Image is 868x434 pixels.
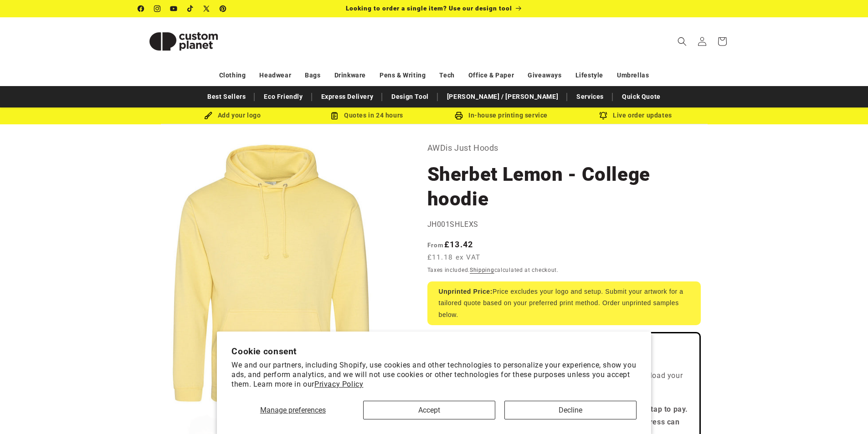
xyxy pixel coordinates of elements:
[599,112,607,120] img: Order updates
[334,67,366,83] a: Drinkware
[260,406,326,414] span: Manage preferences
[203,89,250,105] a: Best Sellers
[427,220,479,229] span: JH001SHLEXS
[387,89,433,105] a: Design Tool
[363,401,495,419] button: Accept
[317,89,378,105] a: Express Delivery
[231,346,637,357] h2: Cookie consent
[569,110,703,121] div: Live order updates
[219,67,246,83] a: Clothing
[305,67,320,83] a: Bags
[427,141,701,155] p: AWDis Just Hoods
[617,89,665,105] a: Quick Quote
[468,67,514,83] a: Office & Paper
[439,67,454,83] a: Tech
[572,89,608,105] a: Services
[427,252,481,263] span: £11.18 ex VAT
[231,361,637,389] p: We and our partners, including Shopify, use cookies and other technologies to personalize your ex...
[427,241,444,249] span: From
[427,281,701,325] div: Price excludes your logo and setup. Submit your artwork for a tailored quote based on your prefer...
[300,110,434,121] div: Quotes in 24 hours
[427,240,473,249] strong: £13.42
[672,31,692,51] summary: Search
[470,267,494,273] a: Shipping
[165,110,300,121] div: Add your logo
[134,17,232,65] a: Custom Planet
[259,67,291,83] a: Headwear
[434,110,569,121] div: In-house printing service
[231,401,354,419] button: Manage preferences
[330,112,339,120] img: Order Updates Icon
[427,162,701,211] h1: Sherbet Lemon - College hoodie
[455,112,463,120] img: In-house printing
[575,67,603,83] a: Lifestyle
[528,67,561,83] a: Giveaways
[138,21,229,62] img: Custom Planet
[439,288,493,295] strong: Unprinted Price:
[427,266,701,275] div: Taxes included. calculated at checkout.
[617,67,649,83] a: Umbrellas
[204,112,212,120] img: Brush Icon
[259,89,307,105] a: Eco Friendly
[314,380,363,388] a: Privacy Policy
[380,67,426,83] a: Pens & Writing
[346,5,512,12] span: Looking to order a single item? Use our design tool
[442,89,563,105] a: [PERSON_NAME] / [PERSON_NAME]
[504,401,637,419] button: Decline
